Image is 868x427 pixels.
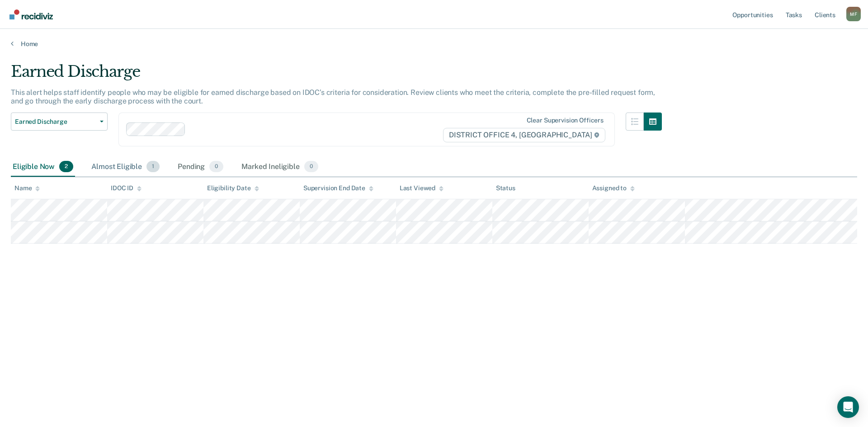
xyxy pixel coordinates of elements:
[207,184,259,192] div: Eligibility Date
[846,7,861,21] div: M F
[837,396,859,418] div: Open Intercom Messenger
[11,40,857,48] a: Home
[11,62,662,88] div: Earned Discharge
[209,161,223,173] span: 0
[303,184,373,192] div: Supervision End Date
[496,184,515,192] div: Status
[11,113,108,131] button: Earned Discharge
[304,161,318,173] span: 0
[90,157,161,177] div: Almost Eligible1
[527,117,604,124] div: Clear supervision officers
[9,9,53,19] img: Recidiviz
[176,157,225,177] div: Pending0
[11,88,655,105] p: This alert helps staff identify people who may be eligible for earned discharge based on IDOC’s c...
[846,7,861,21] button: Profile dropdown button
[592,184,635,192] div: Assigned to
[443,128,605,142] span: DISTRICT OFFICE 4, [GEOGRAPHIC_DATA]
[14,184,40,192] div: Name
[15,118,96,126] span: Earned Discharge
[146,161,160,173] span: 1
[111,184,142,192] div: IDOC ID
[59,161,73,173] span: 2
[400,184,443,192] div: Last Viewed
[240,157,320,177] div: Marked Ineligible0
[11,157,75,177] div: Eligible Now2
